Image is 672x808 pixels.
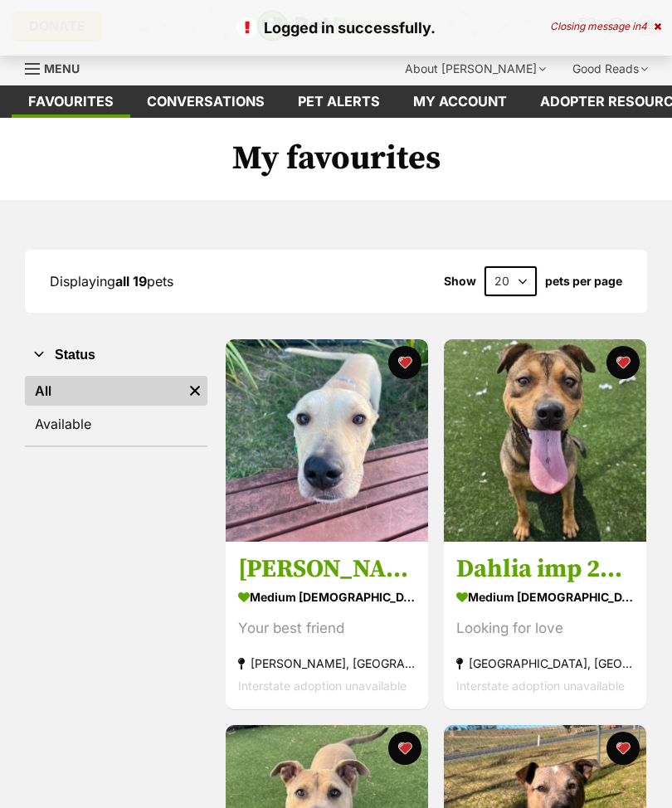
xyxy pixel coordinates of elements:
button: Status [25,344,207,366]
a: Pet alerts [281,85,397,118]
span: Show [444,275,476,288]
img: Dahlia imp 2377 [444,339,646,542]
a: conversations [130,85,281,118]
h3: [PERSON_NAME] [238,553,416,585]
span: Interstate adoption unavailable [238,679,407,693]
div: [GEOGRAPHIC_DATA], [GEOGRAPHIC_DATA] [456,652,634,674]
span: Menu [44,61,80,75]
button: favourite [606,732,639,765]
div: Status [25,372,207,445]
img: Tom [226,339,428,542]
span: Displaying pets [50,273,173,290]
div: Good Reads [561,52,660,85]
label: pets per page [545,275,622,288]
h3: Dahlia imp 2377 [456,553,634,585]
div: [PERSON_NAME], [GEOGRAPHIC_DATA] [238,652,416,674]
a: My account [397,85,523,118]
div: Looking for love [456,617,634,640]
strong: all 19 [115,273,147,290]
a: Favourites [12,85,130,118]
a: Remove filter [183,376,207,406]
a: Dahlia imp 2377 medium [DEMOGRAPHIC_DATA] Dog Looking for love [GEOGRAPHIC_DATA], [GEOGRAPHIC_DAT... [444,541,646,709]
button: favourite [388,346,421,379]
a: All [25,376,183,406]
button: favourite [388,732,421,765]
span: Interstate adoption unavailable [456,679,625,693]
div: medium [DEMOGRAPHIC_DATA] Dog [238,585,416,609]
div: medium [DEMOGRAPHIC_DATA] Dog [456,585,634,609]
a: Available [25,409,207,439]
button: favourite [606,346,639,379]
a: [PERSON_NAME] medium [DEMOGRAPHIC_DATA] Dog Your best friend [PERSON_NAME], [GEOGRAPHIC_DATA] Int... [226,541,428,709]
div: About [PERSON_NAME] [393,52,558,85]
div: Your best friend [238,617,416,640]
a: Menu [25,52,91,82]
